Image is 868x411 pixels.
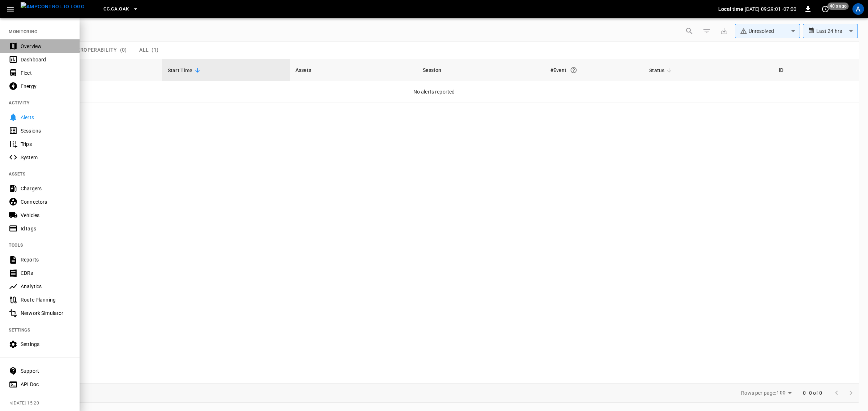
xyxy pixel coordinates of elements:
div: Connectors [21,198,71,205]
span: 40 s ago [827,3,849,10]
div: Reports [21,256,71,263]
div: Settings [21,341,71,348]
div: Analytics [21,283,71,290]
div: IdTags [21,225,71,232]
img: ampcontrol.io logo [21,2,85,11]
div: Network Simulator [21,310,71,317]
div: Energy [21,83,71,90]
div: profile-icon [852,3,864,15]
button: set refresh interval [820,3,831,15]
div: Overview [21,43,71,50]
div: Trips [21,140,71,148]
div: Fleet [21,69,71,77]
div: Sessions [21,127,71,134]
div: API Doc [21,381,71,388]
span: CC.CA.OAK [103,5,129,13]
div: Chargers [21,185,71,192]
div: Alerts [21,114,71,121]
p: [DATE] 09:29:01 -07:00 [745,5,796,13]
div: Dashboard [21,56,71,63]
div: Support [21,367,71,375]
div: Route Planning [21,296,71,303]
div: CDRs [21,269,71,277]
span: v [DATE] 15:20 [10,400,74,407]
div: Vehicles [21,212,71,219]
p: Local time [718,5,743,13]
div: System [21,154,71,161]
